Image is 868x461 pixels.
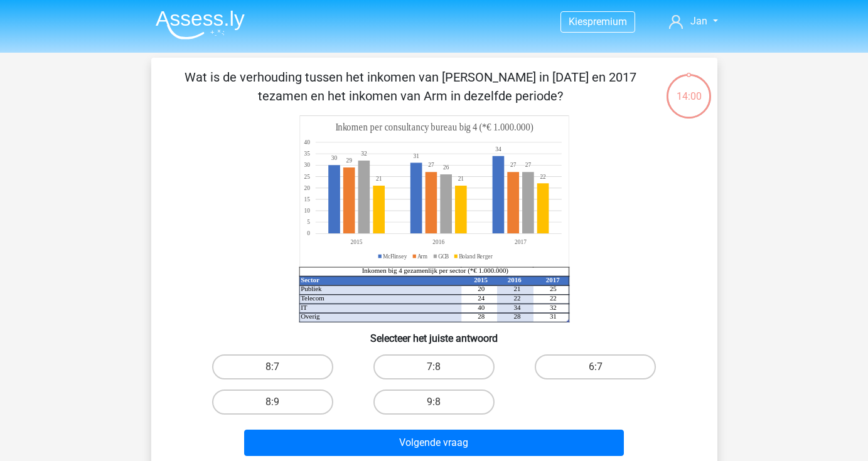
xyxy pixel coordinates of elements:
[513,294,520,302] tspan: 22
[301,294,324,302] tspan: Telecom
[495,146,501,153] tspan: 34
[373,389,495,415] label: 9:8
[569,16,587,28] span: Kies
[212,354,333,379] label: 8:7
[478,285,485,292] tspan: 20
[304,172,310,180] tspan: 25
[587,16,627,28] span: premium
[478,304,485,311] tspan: 40
[428,161,516,169] tspan: 2727
[540,172,545,180] tspan: 22
[690,15,707,27] span: Jan
[383,252,407,260] tspan: McFlinsey
[171,68,650,105] p: Wat is de verhouding tussen het inkomen van [PERSON_NAME] in [DATE] en 2017 tezamen en het inkome...
[244,430,624,456] button: Volgende vraag
[513,304,520,311] tspan: 34
[307,218,310,226] tspan: 5
[507,276,521,283] tspan: 2016
[304,139,310,146] tspan: 40
[304,196,310,203] tspan: 15
[212,389,333,415] label: 8:9
[331,154,337,162] tspan: 30
[525,161,531,169] tspan: 27
[665,73,712,104] div: 14:00
[413,152,419,160] tspan: 31
[561,13,635,30] a: Kiespremium
[513,312,520,320] tspan: 28
[304,150,310,157] tspan: 35
[301,304,308,311] tspan: IT
[171,322,697,344] h6: Selecteer het juiste antwoord
[513,285,520,292] tspan: 21
[362,267,508,275] tspan: Inkomen big 4 gezamenlijk per sector (*€ 1.000.000)
[478,294,485,302] tspan: 24
[335,122,533,134] tspan: Inkomen per consultancy bureau big 4 (*€ 1.000.000)
[304,184,310,191] tspan: 20
[361,150,367,157] tspan: 32
[301,312,320,320] tspan: Overig
[307,230,310,237] tspan: 0
[442,164,449,171] tspan: 26
[304,161,310,169] tspan: 30
[304,207,310,215] tspan: 10
[375,175,463,183] tspan: 2121
[549,312,556,320] tspan: 31
[549,304,556,311] tspan: 32
[535,354,656,379] label: 6:7
[664,14,722,29] a: Jan
[373,354,495,379] label: 7:8
[301,276,319,283] tspan: Sector
[549,294,556,302] tspan: 22
[350,238,526,246] tspan: 201520162017
[545,276,559,283] tspan: 2017
[438,252,449,260] tspan: GCB
[346,157,351,164] tspan: 29
[459,252,493,260] tspan: Boland Rerger
[478,312,485,320] tspan: 28
[156,10,245,40] img: Assessly
[301,285,322,292] tspan: Publiek
[417,252,427,260] tspan: Arm
[549,285,556,292] tspan: 25
[474,276,488,283] tspan: 2015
